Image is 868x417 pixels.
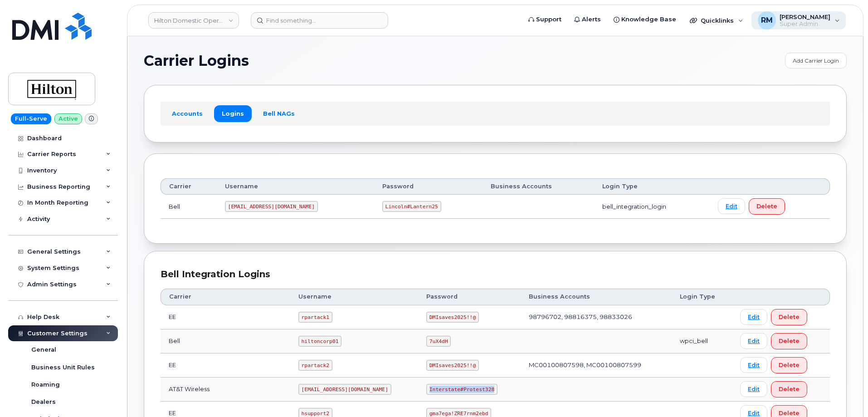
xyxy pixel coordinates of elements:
code: rpartack1 [298,312,332,323]
td: Bell [161,329,290,353]
a: Edit [740,357,767,373]
a: Edit [718,198,745,214]
th: Username [290,289,418,305]
th: Business Accounts [483,178,594,195]
code: 7uX4dH [426,336,451,347]
a: Edit [740,381,767,397]
span: Carrier Logins [144,54,249,68]
button: Delete [749,198,785,215]
th: Username [217,178,374,195]
code: DMIsaves2025!!@ [426,360,479,371]
button: Delete [771,309,807,325]
a: Edit [740,333,767,349]
span: Delete [779,385,800,393]
td: Bell [161,195,217,219]
button: Delete [771,381,807,397]
code: DMIsaves2025!!@ [426,312,479,323]
button: Delete [771,357,807,373]
span: Delete [779,361,800,369]
a: Add Carrier Login [785,53,847,69]
code: [EMAIL_ADDRESS][DOMAIN_NAME] [298,384,391,395]
a: Edit [740,309,767,325]
a: Logins [214,105,252,122]
a: Accounts [164,105,210,122]
div: Bell Integration Logins [161,268,830,281]
a: Bell NAGs [255,105,302,122]
button: Delete [771,333,807,349]
th: Carrier [161,178,217,195]
td: bell_integration_login [594,195,710,219]
span: Delete [756,202,777,211]
code: rpartack2 [298,360,332,371]
th: Password [418,289,521,305]
th: Password [374,178,483,195]
th: Business Accounts [521,289,672,305]
td: EE [161,353,290,378]
th: Carrier [161,289,290,305]
td: wpci_bell [672,329,732,353]
code: Interstate#Protest328 [426,384,497,395]
th: Login Type [594,178,710,195]
td: AT&T Wireless [161,378,290,402]
th: Login Type [672,289,732,305]
td: MC00100807598, MC00100807599 [521,353,672,378]
iframe: Messenger Launcher [829,378,861,410]
code: hiltoncorp01 [298,336,341,347]
span: Delete [779,313,800,321]
td: EE [161,305,290,329]
code: Lincoln#Lantern25 [382,201,441,212]
code: [EMAIL_ADDRESS][DOMAIN_NAME] [225,201,318,212]
span: Delete [779,337,800,345]
td: 98796702, 98816375, 98833026 [521,305,672,329]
